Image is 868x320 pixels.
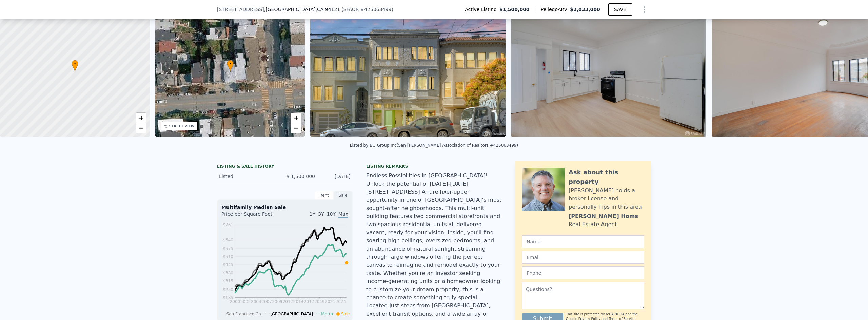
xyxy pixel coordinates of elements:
[223,287,233,292] tspan: $250
[343,7,359,12] span: SFAOR
[217,164,353,170] div: LISTING & SALE HISTORY
[283,299,293,304] tspan: 2012
[465,6,499,13] span: Active Listing
[223,271,233,275] tspan: $380
[315,7,340,12] span: , CA 94121
[261,299,272,304] tspan: 2007
[336,299,346,304] tspan: 2024
[219,173,279,180] div: Listed
[350,143,518,148] div: Listed by BQ Group Inc (San [PERSON_NAME] Association of Realtors #425063499)
[240,299,251,304] tspan: 2002
[608,3,632,16] button: SAVE
[221,211,285,221] div: Price per Square Foot
[294,113,298,122] span: +
[304,299,314,304] tspan: 2017
[136,113,146,123] a: Zoom in
[139,124,143,132] span: −
[227,61,234,67] span: •
[291,123,301,133] a: Zoom out
[499,6,530,13] span: $1,500,000
[136,123,146,133] a: Zoom out
[293,299,304,304] tspan: 2014
[223,279,233,283] tspan: $315
[223,238,233,242] tspan: $640
[321,312,333,316] span: Metro
[334,191,353,200] div: Sale
[570,7,600,12] span: $2,033,000
[223,246,233,251] tspan: $575
[315,191,334,200] div: Rent
[139,113,143,122] span: +
[325,299,335,304] tspan: 2021
[522,251,644,264] input: Email
[338,211,348,218] span: Max
[270,312,313,316] span: [GEOGRAPHIC_DATA]
[286,174,315,179] span: $ 1,500,000
[360,7,391,12] span: # 425063499
[223,254,233,259] tspan: $510
[169,124,195,129] div: STREET VIEW
[230,299,240,304] tspan: 2000
[72,60,78,72] div: •
[251,299,261,304] tspan: 2004
[264,6,340,13] span: , [GEOGRAPHIC_DATA]
[310,7,506,137] img: Sale: 167377278 Parcel: 127781053
[314,299,325,304] tspan: 2019
[569,187,644,211] div: [PERSON_NAME] holds a broker license and personally flips in this area
[223,222,233,227] tspan: $761
[272,299,282,304] tspan: 2009
[310,211,315,217] span: 1Y
[522,235,644,248] input: Name
[341,312,350,316] span: Sale
[294,124,298,132] span: −
[226,312,262,316] span: San Francisco Co.
[637,3,651,16] button: Show Options
[318,211,324,217] span: 3Y
[223,295,233,300] tspan: $185
[569,220,617,229] div: Real Estate Agent
[223,262,233,267] tspan: $445
[341,6,393,13] div: ( )
[327,211,336,217] span: 10Y
[522,266,644,279] input: Phone
[227,60,234,72] div: •
[217,6,264,13] span: [STREET_ADDRESS]
[569,212,638,220] div: [PERSON_NAME] Homs
[366,164,502,169] div: Listing remarks
[541,6,570,13] span: Pellego ARV
[291,113,301,123] a: Zoom in
[72,61,78,67] span: •
[221,204,348,211] div: Multifamily Median Sale
[320,173,351,180] div: [DATE]
[569,168,644,187] div: Ask about this property
[511,7,706,137] img: Sale: 167377278 Parcel: 127781053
